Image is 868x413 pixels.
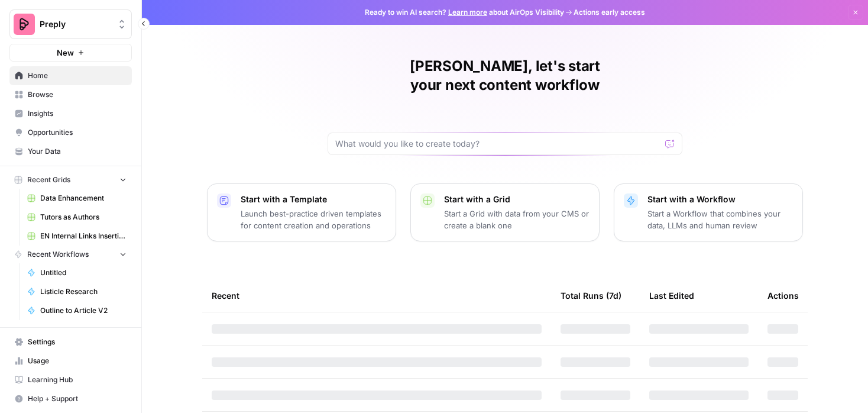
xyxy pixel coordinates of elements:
span: Usage [28,356,127,366]
span: Data Enhancement [40,193,127,204]
p: Start with a Workflow [647,193,793,205]
a: Learn more [448,8,487,17]
button: Recent Grids [9,171,132,189]
button: Start with a TemplateLaunch best-practice driven templates for content creation and operations [207,183,396,241]
span: Your Data [28,146,127,157]
a: Tutors as Authors [22,208,132,227]
div: Recent [212,279,542,312]
span: Settings [28,337,127,347]
a: Listicle Research [22,282,132,301]
div: Total Runs (7d) [561,279,621,312]
a: Outline to Article V2 [22,301,132,320]
a: EN Internal Links Insertion [22,227,132,246]
p: Start a Grid with data from your CMS or create a blank one [444,208,590,231]
span: New [57,47,74,59]
span: Untitled [40,267,127,278]
button: Start with a WorkflowStart a Workflow that combines your data, LLMs and human review [614,183,803,241]
div: Actions [767,279,799,312]
span: EN Internal Links Insertion [40,231,127,241]
a: Home [9,66,132,85]
span: Outline to Article V2 [40,305,127,316]
p: Start a Workflow that combines your data, LLMs and human review [647,208,793,231]
a: Untitled [22,263,132,282]
div: Last Edited [649,279,694,312]
span: Home [28,70,127,81]
input: What would you like to create today? [335,138,660,150]
button: Recent Workflows [9,246,132,263]
span: Listicle Research [40,286,127,297]
p: Start with a Grid [444,193,590,205]
button: New [9,44,132,62]
img: Preply Logo [14,14,35,35]
h1: [PERSON_NAME], let's start your next content workflow [328,57,682,95]
span: Actions early access [574,7,645,18]
span: Browse [28,89,127,100]
span: Recent Grids [27,175,70,185]
span: Learning Hub [28,375,127,385]
a: Data Enhancement [22,189,132,208]
span: Ready to win AI search? about AirOps Visibility [365,7,564,18]
span: Opportunities [28,127,127,138]
button: Help + Support [9,389,132,408]
span: Preply [40,18,111,30]
a: Opportunities [9,123,132,142]
a: Usage [9,351,132,370]
a: Browse [9,85,132,104]
button: Start with a GridStart a Grid with data from your CMS or create a blank one [410,183,600,241]
span: Insights [28,108,127,119]
a: Your Data [9,142,132,161]
span: Tutors as Authors [40,212,127,222]
a: Learning Hub [9,370,132,389]
p: Start with a Template [241,193,386,205]
p: Launch best-practice driven templates for content creation and operations [241,208,386,231]
a: Settings [9,333,132,351]
span: Help + Support [28,393,127,404]
span: Recent Workflows [27,249,89,260]
button: Workspace: Preply [9,9,132,39]
a: Insights [9,104,132,123]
